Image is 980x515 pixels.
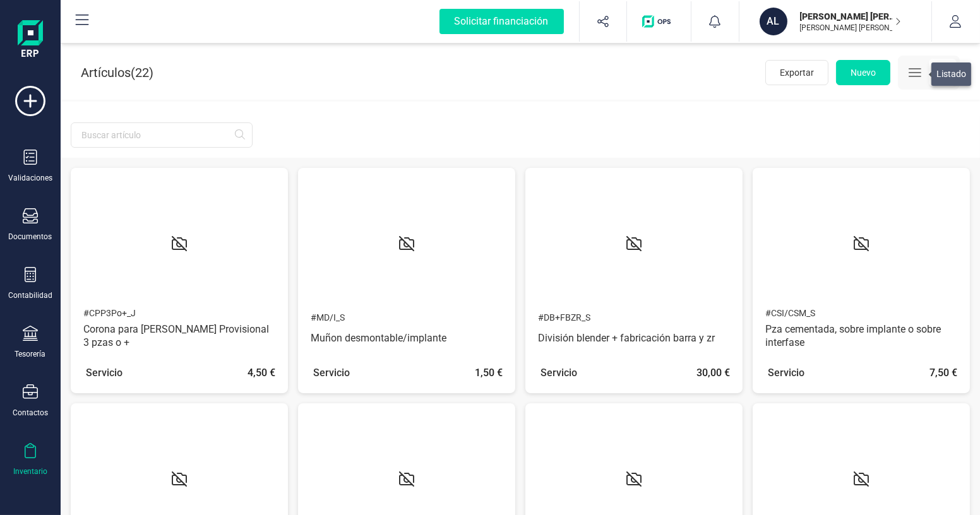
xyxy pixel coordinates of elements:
span: División blender + fabricación barra y zr [538,332,715,344]
img: Logo de OPS [642,15,676,28]
div: Inventario [13,466,47,477]
div: Tesorería [15,349,46,359]
span: Nuevo [851,66,876,79]
span: Corona para [PERSON_NAME] Provisional 3 pzas o + [83,323,269,348]
span: 4,50 € [248,365,275,381]
span: # CPP3Po+_J [83,307,136,319]
span: 30,00 € [696,365,730,381]
div: Solicitar financiación [439,9,564,34]
img: Logo Finanedi [18,20,43,61]
div: AL [760,8,787,35]
div: Contactos [13,408,48,418]
span: # MD/I_S [311,311,345,324]
p: [PERSON_NAME] [PERSON_NAME] [800,23,901,33]
button: Solicitar financiación [424,1,579,42]
span: Servicio [313,365,350,381]
span: Servicio [541,365,577,381]
span: 7,50 € [929,365,957,381]
button: Exportar [765,60,828,85]
span: Servicio [768,365,804,381]
span: 22 [135,64,149,81]
p: Artículos ( ) [81,64,153,81]
span: Pza cementada, sobre implante o sobre interfase [765,323,941,348]
div: Listado [931,62,971,86]
span: Muñon desmontable/implante [311,332,446,344]
button: Nuevo [836,60,890,85]
span: Servicio [86,365,122,381]
button: Logo de OPS [635,1,683,42]
div: Validaciones [8,173,52,183]
div: Contabilidad [8,290,52,300]
span: 1,50 € [475,365,503,381]
div: Documentos [9,232,52,242]
p: [PERSON_NAME] [PERSON_NAME] [800,10,901,23]
button: AL[PERSON_NAME] [PERSON_NAME][PERSON_NAME] [PERSON_NAME] [755,1,916,42]
input: Buscar artículo [71,122,253,148]
span: # CSI/CSM_S [765,307,815,319]
span: Exportar [780,66,814,79]
span: # DB+FBZR_S [538,311,590,324]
